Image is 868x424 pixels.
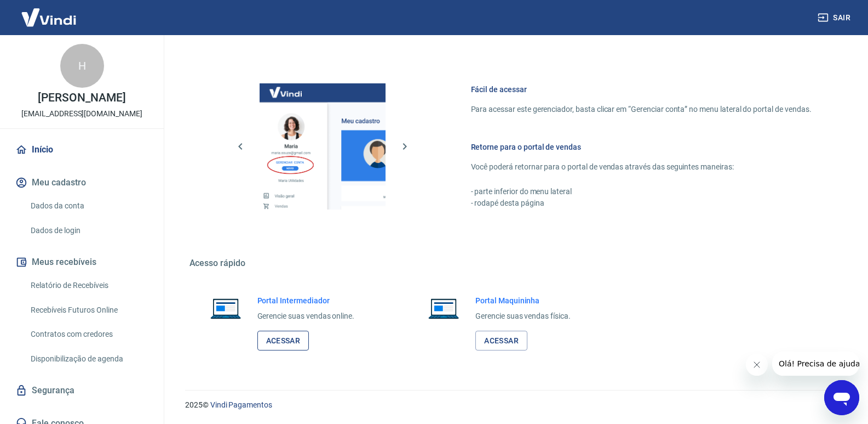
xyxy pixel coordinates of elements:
p: 2025 © [185,399,842,411]
iframe: Fechar mensagem [746,354,768,376]
p: Você poderá retornar para o portal de vendas através das seguintes maneiras: [471,161,812,173]
iframe: Mensagem da empresa [772,352,859,376]
img: Imagem de um notebook aberto [421,295,467,321]
a: Acessar [475,331,527,351]
h6: Retorne para o portal de vendas [471,142,812,152]
h5: Acesso rápido [189,258,838,269]
h6: Fácil de acessar [471,84,812,95]
a: Contratos com credores [26,323,151,346]
p: Gerencie suas vendas física. [475,310,571,322]
p: [PERSON_NAME] [38,92,125,104]
p: - parte inferior do menu lateral [471,186,812,197]
button: Meus recebíveis [13,250,151,274]
a: Acessar [257,331,309,351]
p: Gerencie suas vendas online. [257,310,355,322]
div: H [60,44,104,88]
button: Sair [815,8,855,28]
a: Segurança [13,378,151,403]
h6: Portal Maquininha [475,295,571,306]
img: Imagem de um notebook aberto [203,295,249,321]
a: Relatório de Recebíveis [26,274,151,297]
img: Imagem da dashboard mostrando o botão de gerenciar conta na sidebar no lado esquerdo [260,83,386,210]
img: Vindi [13,1,84,34]
a: Disponibilização de agenda [26,348,151,370]
a: Recebíveis Futuros Online [26,299,151,321]
iframe: Botão para abrir a janela de mensagens [824,380,859,415]
p: Para acessar este gerenciador, basta clicar em “Gerenciar conta” no menu lateral do portal de ven... [471,104,812,115]
a: Dados da conta [26,195,151,217]
p: [EMAIL_ADDRESS][DOMAIN_NAME] [21,108,142,120]
a: Dados de login [26,219,151,242]
p: - rodapé desta página [471,197,812,209]
span: Olá! Precisa de ajuda? [7,8,92,16]
button: Meu cadastro [13,171,151,195]
a: Início [13,138,151,162]
a: Vindi Pagamentos [210,400,272,409]
h6: Portal Intermediador [257,295,355,306]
